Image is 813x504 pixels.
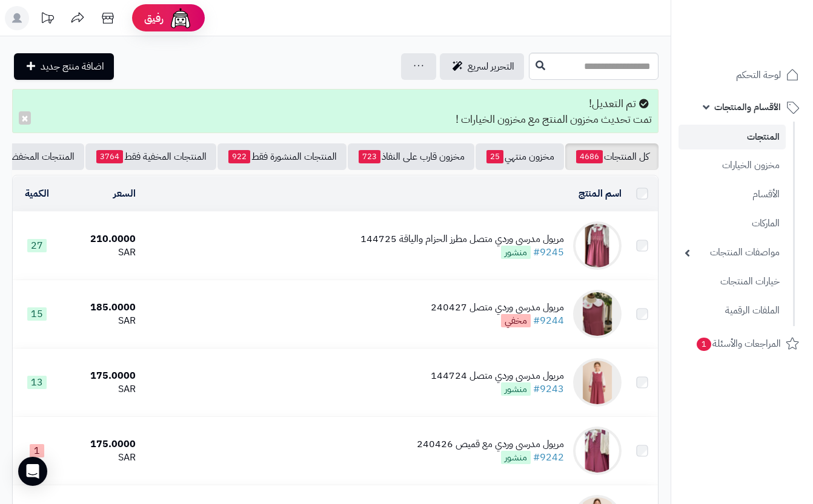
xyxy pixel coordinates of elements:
span: اضافة منتج جديد [41,59,104,74]
a: مخزون منتهي25 [476,143,564,170]
div: 175.0000 [66,437,135,451]
a: المنتجات المخفية فقط3764 [85,143,216,170]
img: مريول مدرسي وردي متصل 144724 [573,358,622,407]
a: تحديثات المنصة [32,6,62,33]
img: مريول مدرسي وردي متصل 240427 [573,290,622,338]
div: مريول مدرسي وردي متصل 144724 [431,369,564,383]
span: مخفي [501,314,531,327]
a: #9243 [533,382,564,396]
button: × [19,111,31,125]
span: منشور [501,382,531,396]
a: مواصفات المنتجات [679,240,786,266]
span: 13 [27,376,47,389]
span: المراجعات والأسئلة [695,335,781,352]
div: 175.0000 [66,369,135,383]
span: التحرير لسريع [468,59,514,74]
a: المنتجات المنشورة فقط922 [217,143,347,170]
div: SAR [66,314,135,328]
div: SAR [66,382,135,396]
div: مريول مدرسي وردي متصل 240427 [431,301,564,315]
a: اضافة منتج جديد [14,53,114,80]
img: مريول مدرسي وردي متصل مطرز الحزام والياقة 144725 [573,221,622,270]
span: الأقسام والمنتجات [714,99,781,116]
a: اسم المنتج [579,186,622,201]
a: الأقسام [679,182,786,208]
span: 4686 [576,150,603,163]
a: #9245 [533,245,564,260]
a: الملفات الرقمية [679,298,786,324]
a: الكمية [25,186,49,201]
span: لوحة التحكم [736,67,781,83]
span: 922 [228,150,250,163]
div: SAR [66,246,135,260]
a: #9244 [533,313,564,328]
span: 1 [697,338,711,351]
span: 27 [27,239,47,252]
a: لوحة التحكم [679,61,806,90]
span: رفيق [144,11,164,25]
span: 723 [359,150,380,163]
span: 1 [30,444,44,457]
div: Open Intercom Messenger [18,457,47,486]
img: logo-2.png [731,34,801,59]
div: تم التعديل! تمت تحديث مخزون المنتج مع مخزون الخيارات ! [12,89,659,133]
span: منشور [501,246,531,259]
span: 25 [486,150,503,163]
a: السعر [113,186,136,201]
div: مريول مدرسي وردي متصل مطرز الحزام والياقة 144725 [360,232,564,246]
a: التحرير لسريع [440,53,524,80]
a: المنتجات [679,125,786,149]
div: مريول مدرسي وردي مع قميص 240426 [417,437,564,451]
a: المراجعات والأسئلة1 [679,329,806,358]
span: 3764 [96,150,123,163]
div: 185.0000 [66,301,135,315]
span: 15 [27,307,47,321]
a: خيارات المنتجات [679,269,786,295]
a: مخزون قارب على النفاذ723 [348,143,474,170]
a: مخزون الخيارات [679,152,786,178]
div: SAR [66,451,135,465]
span: منشور [501,451,531,464]
a: كل المنتجات4686 [565,143,659,170]
img: مريول مدرسي وردي مع قميص 240426 [573,427,622,475]
img: ai-face.png [168,6,193,30]
a: الماركات [679,211,786,237]
a: #9242 [533,450,564,465]
div: 210.0000 [66,232,135,246]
